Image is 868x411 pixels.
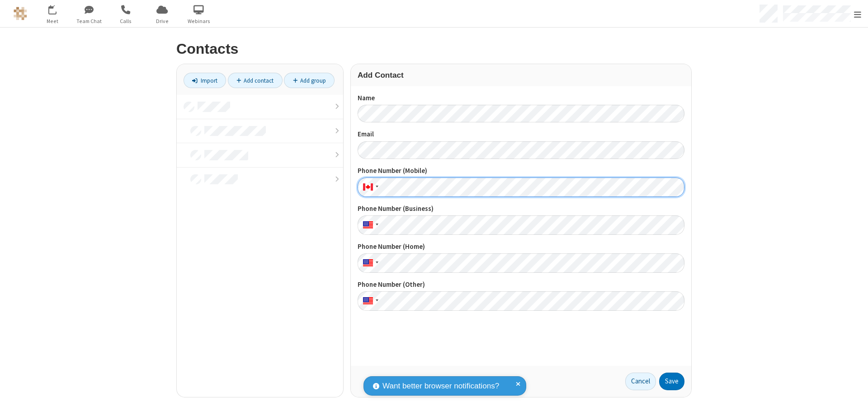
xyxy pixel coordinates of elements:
div: Canada: + 1 [358,177,381,197]
button: Save [659,373,684,391]
a: Cancel [625,373,656,391]
h2: Contacts [176,41,692,57]
label: Phone Number (Business) [358,204,684,214]
h3: Add Contact [358,71,684,79]
label: Phone Number (Home) [358,242,684,252]
span: Want better browser notifications? [382,380,499,392]
img: QA Selenium DO NOT DELETE OR CHANGE [14,7,27,20]
a: Add group [284,73,335,88]
div: United States: + 1 [358,253,381,273]
label: Name [358,93,684,103]
div: 15 [53,5,61,12]
a: Add contact [228,73,283,88]
div: United States: + 1 [358,215,381,235]
label: Phone Number (Mobile) [358,166,684,176]
div: United States: + 1 [358,291,381,311]
label: Email [358,129,684,140]
a: Import [184,73,226,88]
span: Webinars [182,17,216,25]
iframe: Chat [845,388,861,405]
span: Calls [108,17,142,25]
span: Meet [35,17,69,25]
span: Drive [145,17,179,25]
label: Phone Number (Other) [358,280,684,290]
span: Team Chat [72,17,106,25]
